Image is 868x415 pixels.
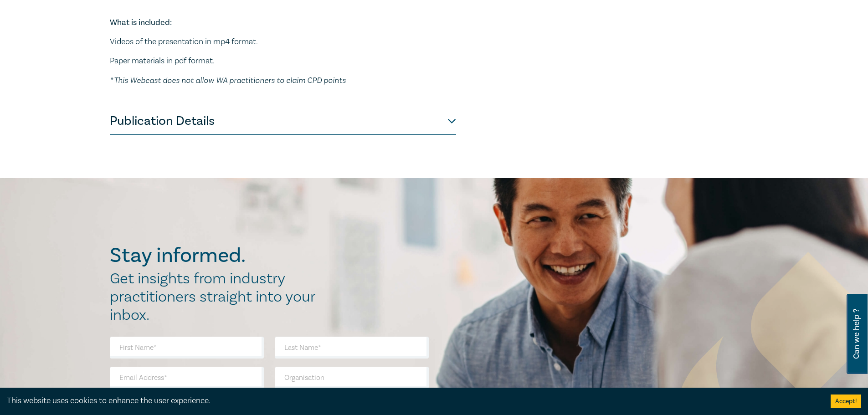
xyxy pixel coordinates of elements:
[110,108,456,135] button: Publication Details
[110,244,325,267] h2: Stay informed.
[110,270,325,324] h2: Get insights from industry practitioners straight into your inbox.
[110,36,456,48] p: Videos of the presentation in mp4 format.
[831,395,861,408] button: Accept cookies
[110,17,172,28] strong: What is included:
[110,337,264,359] input: First Name*
[275,337,429,359] input: Last Name*
[110,55,456,67] p: Paper materials in pdf format.
[275,367,429,389] input: Organisation
[110,75,346,85] em: * This Webcast does not allow WA practitioners to claim CPD points
[110,367,264,389] input: Email Address*
[7,395,817,407] div: This website uses cookies to enhance the user experience.
[852,299,861,369] span: Can we help ?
